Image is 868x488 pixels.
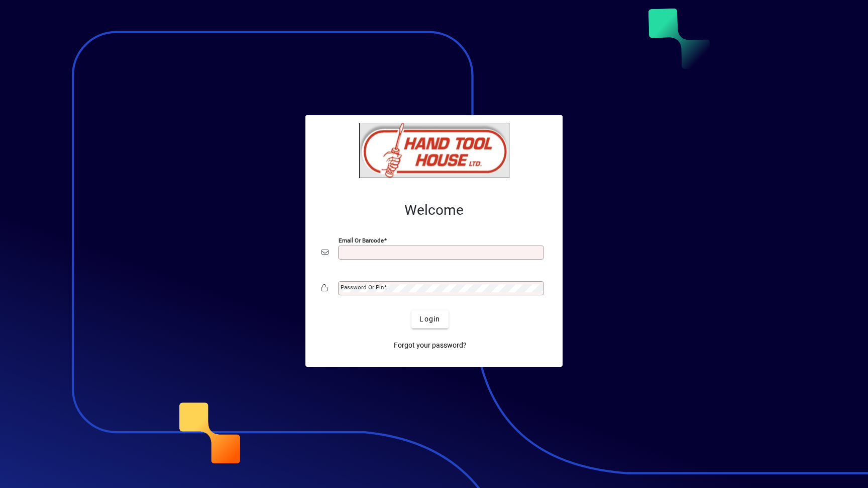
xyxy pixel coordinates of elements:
h2: Welcome [321,202,547,219]
button: Login [411,310,448,329]
mat-label: Password or Pin [341,284,384,291]
a: Forgot your password? [390,337,471,355]
mat-label: Email or Barcode [339,236,384,243]
span: Login [419,314,440,324]
span: Forgot your password? [394,340,467,351]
